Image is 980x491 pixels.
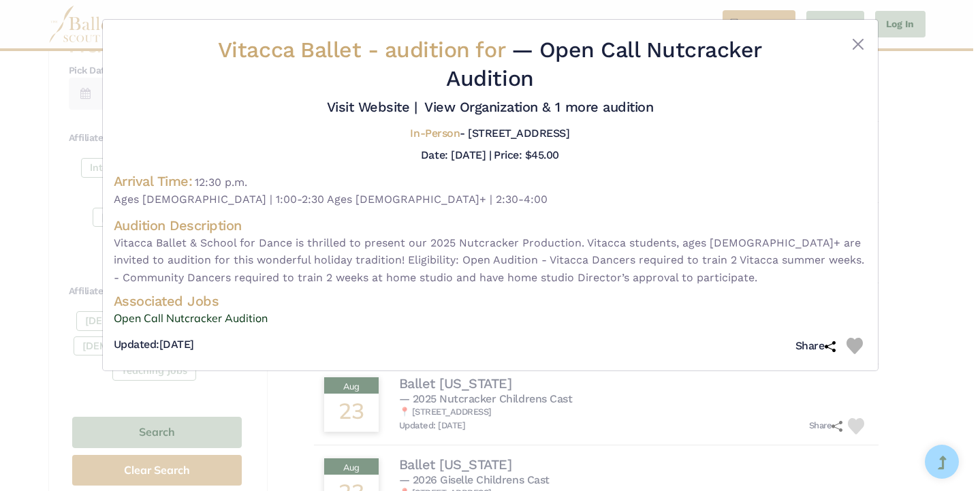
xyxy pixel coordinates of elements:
span: Vitacca Ballet - [218,37,511,63]
h4: Audition Description [114,217,867,234]
span: Vitacca Ballet & School for Dance is thrilled to present our 2025 Nutcracker Production. Vitacca ... [114,234,867,287]
a: Visit Website | [327,99,417,115]
h5: Price: $45.00 [494,148,559,161]
h5: Date: [DATE] | [421,148,491,161]
span: In-Person [410,127,460,140]
span: — Open Call Nutcracker Audition [446,37,762,91]
h5: - [STREET_ADDRESS] [410,127,569,141]
h4: Associated Jobs [114,292,867,310]
span: 12:30 p.m. [195,176,247,189]
a: Open Call Nutcracker Audition [114,310,867,328]
span: Updated: [114,338,159,351]
h5: [DATE] [114,338,194,352]
span: Ages [DEMOGRAPHIC_DATA] | 1:00-2:30 Ages [DEMOGRAPHIC_DATA]+ | 2:30-4:00 [114,191,867,208]
a: View Organization & 1 more audition [424,99,653,115]
h4: Arrival Time: [114,173,193,189]
h5: Share [795,339,836,353]
button: Close [850,36,866,52]
span: audition for [385,37,505,63]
